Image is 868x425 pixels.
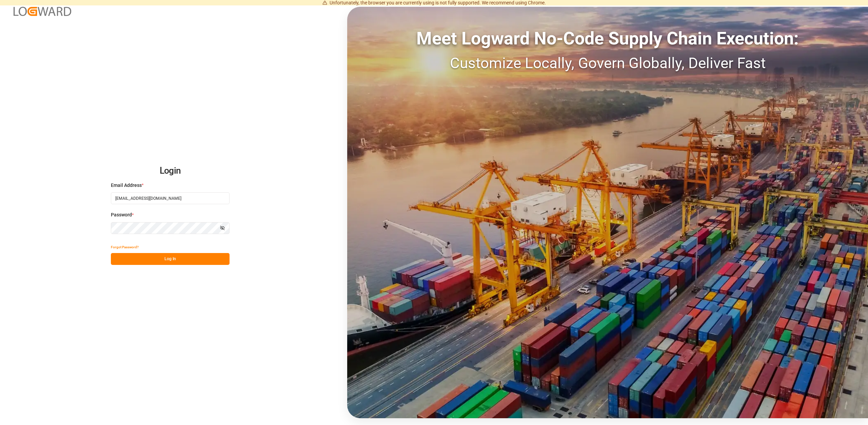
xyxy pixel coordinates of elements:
h2: Login [111,160,230,182]
button: Forgot Password? [111,241,139,253]
input: Enter your email [111,192,230,204]
div: Meet Logward No-Code Supply Chain Execution: [347,25,868,52]
button: Log In [111,253,230,265]
img: Logward_new_orange.png [14,7,71,16]
span: Email Address [111,182,142,189]
span: Password [111,211,132,218]
div: Customize Locally, Govern Globally, Deliver Fast [347,52,868,74]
